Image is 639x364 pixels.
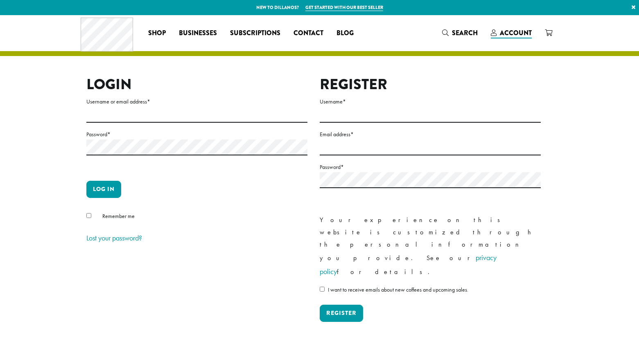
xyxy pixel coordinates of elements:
p: Your experience on this website is customized through the personal information you provide. See o... [320,214,541,279]
span: Shop [148,28,166,38]
label: Password [320,162,541,172]
span: Businesses [179,28,217,38]
span: Search [452,28,478,38]
span: Blog [336,28,354,38]
label: Username or email address [86,97,307,107]
span: Account [500,28,532,38]
input: I want to receive emails about new coffees and upcoming sales. [320,287,325,292]
a: Shop [142,27,172,40]
label: Password [86,129,307,139]
label: Email address [320,129,541,139]
button: Log in [86,181,121,198]
h2: Login [86,76,307,93]
button: Register [320,305,363,322]
label: Username [320,97,541,107]
h2: Register [320,76,541,93]
span: Subscriptions [230,28,280,38]
a: Search [436,26,484,40]
a: privacy policy [320,253,497,276]
a: Get started with our best seller [305,4,383,11]
span: I want to receive emails about new coffees and upcoming sales. [328,286,468,293]
span: Contact [294,28,323,38]
a: Lost your password? [86,233,142,243]
span: Remember me [102,212,135,220]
